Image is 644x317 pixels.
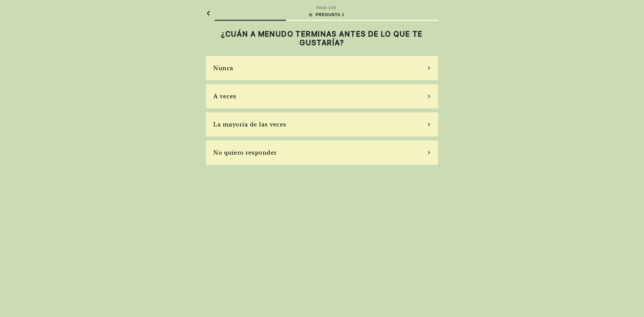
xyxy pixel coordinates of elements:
[213,64,233,71] font: Nunca
[317,6,327,10] font: PASO
[213,149,277,156] font: No quiero responder
[221,30,423,47] font: ¿CUÁN A MENUDO TERMINAS ANTES DE LO QUE TE GUSTARÍA?
[316,12,344,17] font: PREGUNTA 1
[332,6,336,10] font: 25
[213,93,236,100] font: A veces
[328,6,331,10] font: 1
[213,121,286,128] font: La mayoría de las veces
[331,6,332,10] font: /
